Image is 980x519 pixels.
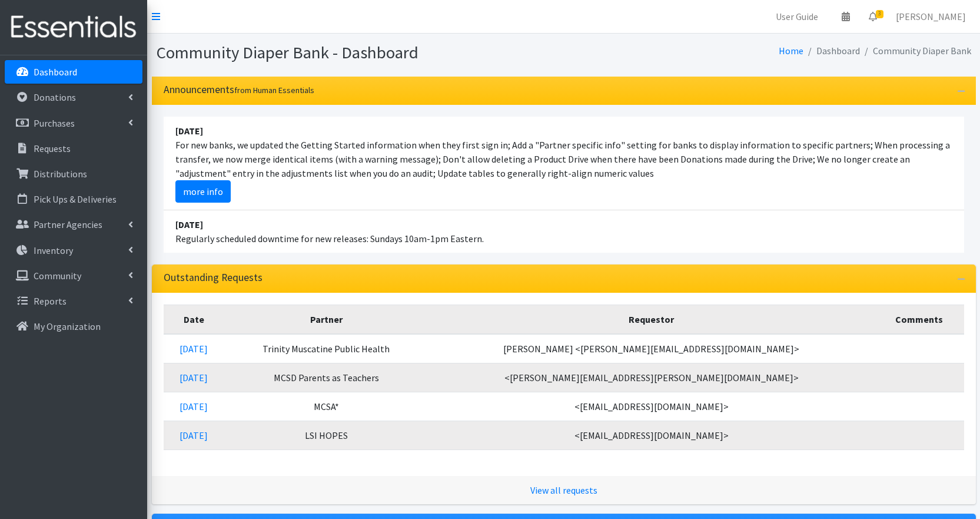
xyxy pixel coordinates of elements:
p: Dashboard [34,66,77,78]
a: Donations [5,85,142,109]
p: Community [34,270,81,282]
p: Inventory [34,244,73,256]
p: Reports [34,295,67,307]
a: 3 [859,5,886,28]
th: Partner [224,305,428,334]
td: LSI HOPES [224,421,428,449]
li: For new banks, we updated the Getting Started information when they first sign in; Add a "Partner... [164,117,964,210]
p: Partner Agencies [34,219,102,230]
a: Requests [5,137,142,160]
strong: [DATE] [175,219,203,230]
p: My Organization [34,320,101,332]
td: MCSD Parents as Teachers [224,363,428,392]
a: Partner Agencies [5,213,142,236]
a: My Organization [5,315,142,338]
td: Trinity Muscatine Public Health [224,334,428,363]
h3: Outstanding Requests [164,272,263,284]
p: Pick Ups & Deliveries [34,193,117,205]
a: Reports [5,289,142,313]
a: Community [5,264,142,287]
a: Home [779,45,803,57]
img: HumanEssentials [5,8,142,47]
th: Comments [875,305,964,334]
td: <[EMAIL_ADDRESS][DOMAIN_NAME]> [428,421,875,449]
td: MCSA* [224,392,428,421]
li: Dashboard [803,42,860,59]
a: [DATE] [180,343,208,355]
a: View all requests [530,484,597,496]
a: User Guide [766,5,828,28]
p: Requests [34,143,71,154]
h1: Community Diaper Bank - Dashboard [157,42,560,63]
a: Purchases [5,111,142,135]
p: Donations [34,91,76,103]
span: 3 [876,10,883,18]
li: Community Diaper Bank [860,42,971,59]
p: Distributions [34,168,87,180]
a: Inventory [5,239,142,262]
a: more info [175,180,231,203]
th: Date [164,305,225,334]
p: Purchases [34,117,75,129]
a: [PERSON_NAME] [886,5,975,28]
h3: Announcements [164,84,314,96]
td: <[PERSON_NAME][EMAIL_ADDRESS][PERSON_NAME][DOMAIN_NAME]> [428,363,875,392]
small: from Human Essentials [234,85,314,95]
a: Distributions [5,162,142,186]
a: [DATE] [180,372,208,384]
strong: [DATE] [175,125,203,137]
a: [DATE] [180,401,208,412]
a: Pick Ups & Deliveries [5,187,142,211]
td: <[EMAIL_ADDRESS][DOMAIN_NAME]> [428,392,875,421]
th: Requestor [428,305,875,334]
a: [DATE] [180,429,208,441]
td: [PERSON_NAME] <[PERSON_NAME][EMAIL_ADDRESS][DOMAIN_NAME]> [428,334,875,363]
li: Regularly scheduled downtime for new releases: Sundays 10am-1pm Eastern. [164,210,964,253]
a: Dashboard [5,60,142,84]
